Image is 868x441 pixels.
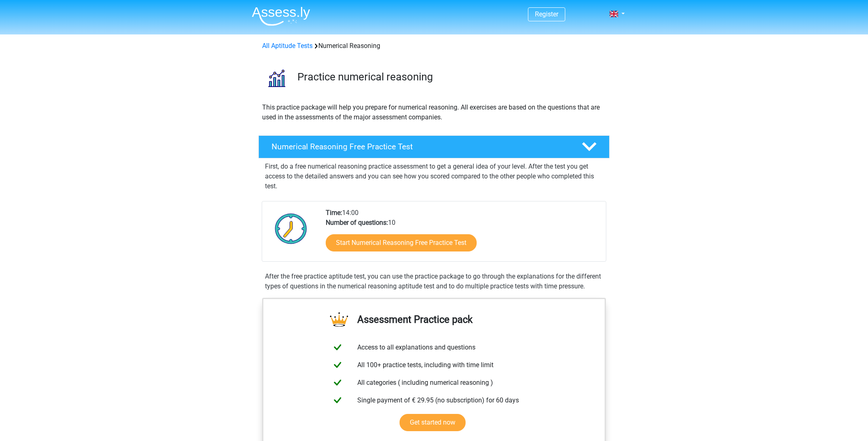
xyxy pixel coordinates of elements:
[265,162,603,191] p: First, do a free numerical reasoning practice assessment to get a general idea of your level. Aft...
[326,234,477,251] a: Start Numerical Reasoning Free Practice Test
[297,71,603,83] h3: Practice numerical reasoning
[262,103,606,122] p: This practice package will help you prepare for numerical reasoning. All exercises are based on t...
[262,272,606,291] div: After the free practice aptitude test, you can use the practice package to go through the explana...
[252,7,310,26] img: Assessly
[255,135,613,158] a: Numerical Reasoning Free Practice Test
[326,209,342,217] b: Time:
[270,208,312,249] img: Clock
[262,42,313,50] a: All Aptitude Tests
[535,10,558,18] a: Register
[259,41,609,51] div: Numerical Reasoning
[326,219,388,226] b: Number of questions:
[400,414,466,431] a: Get started now
[272,142,569,151] h4: Numerical Reasoning Free Practice Test
[320,208,605,261] div: 14:00 10
[259,61,294,96] img: numerical reasoning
